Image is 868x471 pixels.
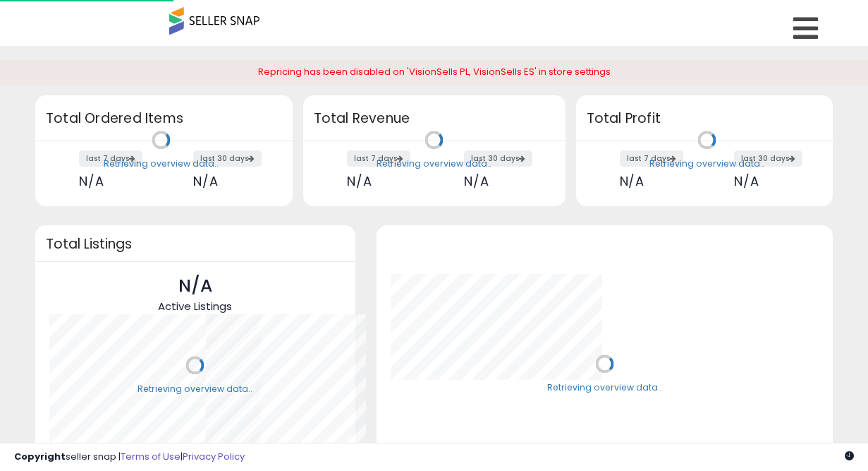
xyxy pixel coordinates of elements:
[258,65,611,78] span: Repricing has been disabled on 'VisionSells PL, VisionSells ES' in store settings
[649,157,764,170] div: Retrieving overview data..
[137,383,252,395] div: Retrieving overview data..
[104,157,219,170] div: Retrieving overview data..
[377,157,491,170] div: Retrieving overview data..
[14,451,245,464] div: seller snap | |
[547,381,662,394] div: Retrieving overview data..
[14,450,66,463] strong: Copyright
